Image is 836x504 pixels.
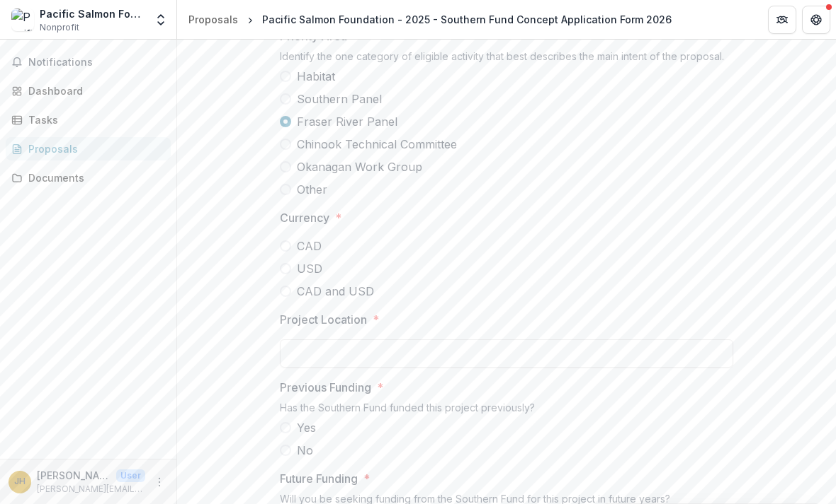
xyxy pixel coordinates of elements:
p: [PERSON_NAME] [37,468,111,483]
span: No [297,442,313,459]
span: CAD and USD [297,283,374,300]
div: Proposals [188,12,238,27]
p: User [116,469,145,482]
span: Nonprofit [40,21,79,34]
span: Yes [297,419,316,436]
div: Dashboard [28,83,159,98]
a: Dashboard [6,79,171,102]
a: Documents [6,166,171,189]
span: CAD [297,238,322,254]
div: Tasks [28,112,159,127]
span: Okanagan Work Group [297,158,422,175]
div: Pacific Salmon Foundation [40,6,145,21]
p: [PERSON_NAME][EMAIL_ADDRESS][DOMAIN_NAME] [37,483,145,496]
button: Notifications [6,51,171,74]
nav: breadcrumb [183,9,677,30]
img: Pacific Salmon Foundation [11,8,34,31]
p: Future Funding [280,470,358,487]
a: Proposals [183,9,244,30]
span: Habitat [297,68,335,85]
div: Pacific Salmon Foundation - 2025 - Southern Fund Concept Application Form 2026 [262,12,672,27]
div: Jason Hwang [14,477,26,486]
p: Currency [280,209,329,226]
p: Project Location [280,311,367,328]
div: Proposals [28,141,159,156]
div: Has the Southern Fund funded this project previously? [280,402,733,419]
button: Partners [768,6,796,34]
a: Tasks [6,108,171,131]
p: Previous Funding [280,379,371,396]
span: Southern Panel [297,90,382,107]
span: Chinook Technical Committee [297,136,457,153]
button: Get Help [802,6,830,34]
span: Notifications [28,57,165,69]
div: Identify the one category of eligible activity that best describes the main intent of the proposal. [280,50,733,68]
span: Other [297,181,327,198]
button: More [151,474,168,491]
div: Documents [28,170,159,185]
span: Fraser River Panel [297,113,397,130]
span: USD [297,260,322,277]
a: Proposals [6,137,171,160]
button: Open entity switcher [151,6,171,34]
